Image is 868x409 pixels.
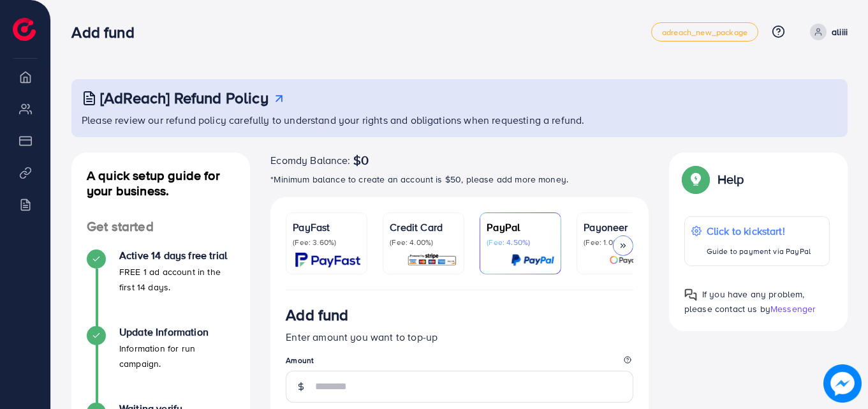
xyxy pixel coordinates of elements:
[71,326,250,403] li: Update Information
[407,253,457,267] img: card
[82,112,840,128] p: Please review our refund policy carefully to understand your rights and obligations when requesti...
[584,237,651,248] p: (Fee: 1.00%)
[832,24,848,40] p: aliiii
[71,219,250,235] h4: Get started
[662,28,747,36] span: adreach_new_package
[286,306,348,324] h3: Add fund
[293,219,360,235] p: PayFast
[717,172,744,187] p: Help
[824,365,861,402] img: image
[100,89,268,107] h3: [AdReach] Refund Policy
[684,288,805,315] span: If you have any problem, please contact us by
[71,23,144,41] h3: Add fund
[293,237,360,248] p: (Fee: 3.60%)
[684,168,707,191] img: Popup guide
[684,288,697,301] img: Popup guide
[270,152,350,168] span: Ecomdy Balance:
[390,237,457,248] p: (Fee: 4.00%)
[487,219,554,235] p: PayPal
[270,172,649,187] p: *Minimum balance to create an account is $50, please add more money.
[353,152,369,168] span: $0
[286,355,633,371] legend: Amount
[609,253,651,267] img: card
[770,302,816,315] span: Messenger
[13,18,36,41] img: logo
[487,237,554,248] p: (Fee: 4.50%)
[707,244,811,259] p: Guide to payment via PayPal
[119,264,235,295] p: FREE 1 ad account in the first 14 days.
[707,223,811,239] p: Click to kickstart!
[286,329,633,345] p: Enter amount you want to top-up
[651,22,758,41] a: adreach_new_package
[511,253,554,267] img: card
[71,168,250,198] h4: A quick setup guide for your business.
[119,326,235,338] h4: Update Information
[71,249,250,326] li: Active 14 days free trial
[119,249,235,262] h4: Active 14 days free trial
[119,341,235,371] p: Information for run campaign.
[805,24,848,40] a: aliiii
[390,219,457,235] p: Credit Card
[295,253,360,267] img: card
[584,219,651,235] p: Payoneer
